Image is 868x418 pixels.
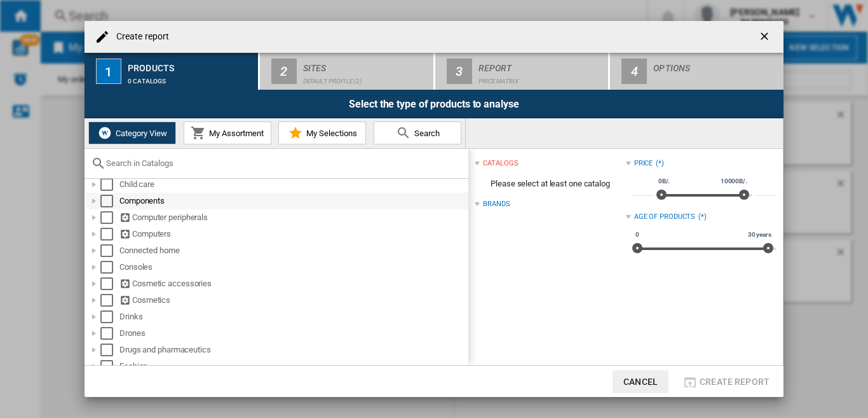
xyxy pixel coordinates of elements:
[119,228,466,240] div: Computers
[100,310,119,323] md-checkbox: Select
[88,122,176,144] button: Category View
[206,129,264,138] span: My Assortment
[610,53,783,90] button: 4 Options
[303,71,428,85] div: Default profile (2)
[634,212,696,222] div: Age of products
[271,59,297,84] div: 2
[119,261,466,274] div: Consoles
[613,370,668,393] button: Cancel
[119,277,466,290] div: Cosmetic accessories
[374,122,461,144] button: Search
[119,327,466,340] div: Drones
[746,230,773,240] span: 30 years
[100,261,119,274] md-checkbox: Select
[656,176,672,186] span: 0B/.
[483,158,518,169] div: catalogs
[119,344,466,356] div: Drugs and pharmaceutics
[119,195,466,207] div: Components
[110,31,169,43] h4: Create report
[483,199,510,209] div: Brands
[719,176,749,186] span: 10000B/.
[100,344,119,356] md-checkbox: Select
[758,30,773,45] ng-md-icon: getI18NText('BUTTONS.CLOSE_DIALOG')
[100,294,119,307] md-checkbox: Select
[447,59,472,84] div: 3
[184,122,271,144] button: My Assortment
[621,59,647,84] div: 4
[119,178,466,191] div: Child care
[119,294,466,307] div: Cosmetics
[100,178,119,191] md-checkbox: Select
[653,58,778,71] div: Options
[119,211,466,224] div: Computer peripherals
[478,58,604,71] div: Report
[128,58,253,71] div: Products
[85,53,259,90] button: 1 Products 0 catalogs
[119,244,466,257] div: Connected home
[106,158,462,168] input: Search in Catalogs
[753,24,778,50] button: getI18NText('BUTTONS.CLOSE_DIALOG')
[97,125,112,141] img: wiser-icon-white.png
[128,71,253,85] div: 0 catalogs
[303,129,357,138] span: My Selections
[260,53,435,90] button: 2 Sites Default profile (2)
[100,327,119,340] md-checkbox: Select
[96,59,121,84] div: 1
[100,277,119,290] md-checkbox: Select
[100,195,119,207] md-checkbox: Select
[478,71,604,85] div: Price Matrix
[100,244,119,257] md-checkbox: Select
[303,58,428,71] div: Sites
[100,360,119,373] md-checkbox: Select
[85,90,783,118] div: Select the type of products to analyse
[679,370,773,393] button: Create report
[112,129,167,138] span: Category View
[700,377,770,387] span: Create report
[634,158,653,169] div: Price
[119,310,466,323] div: Drinks
[435,53,610,90] button: 3 Report Price Matrix
[475,172,625,196] span: Please select at least one catalog
[100,211,119,224] md-checkbox: Select
[100,228,119,240] md-checkbox: Select
[119,360,466,373] div: Fashion
[278,122,366,144] button: My Selections
[634,230,641,240] span: 0
[411,129,440,138] span: Search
